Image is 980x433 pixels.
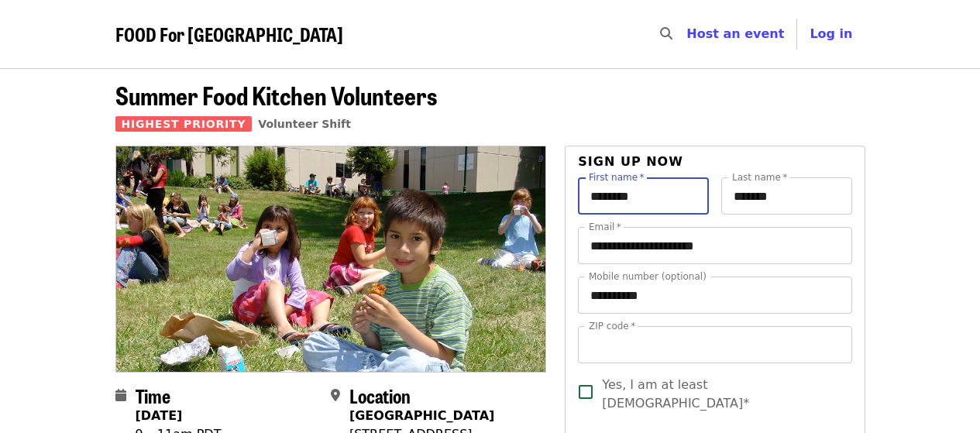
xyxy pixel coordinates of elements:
[116,146,546,371] img: Summer Food Kitchen Volunteers organized by FOOD For Lane County
[732,173,787,182] label: Last name
[115,116,253,132] span: Highest Priority
[258,118,351,130] a: Volunteer Shift
[349,382,411,409] span: Location
[797,19,865,50] button: Log in
[589,173,645,182] label: First name
[578,177,709,215] input: First name
[115,23,343,46] a: FOOD For [GEOGRAPHIC_DATA]
[115,388,126,403] i: calendar icon
[589,272,707,281] label: Mobile number (optional)
[721,177,852,215] input: Last name
[686,26,784,41] a: Host an event
[578,227,851,264] input: Email
[589,321,635,331] label: ZIP code
[602,376,839,413] span: Yes, I am at least [DEMOGRAPHIC_DATA]*
[136,382,170,409] span: Time
[660,26,672,41] i: search icon
[682,15,694,53] input: Search
[578,326,851,363] input: ZIP code
[578,277,851,314] input: Mobile number (optional)
[589,222,621,232] label: Email
[115,77,437,113] span: Summer Food Kitchen Volunteers
[115,20,343,47] span: FOOD For [GEOGRAPHIC_DATA]
[331,388,340,403] i: map-marker-alt icon
[810,26,852,41] span: Log in
[578,154,683,169] span: Sign up now
[349,408,494,423] strong: [GEOGRAPHIC_DATA]
[136,408,183,423] strong: [DATE]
